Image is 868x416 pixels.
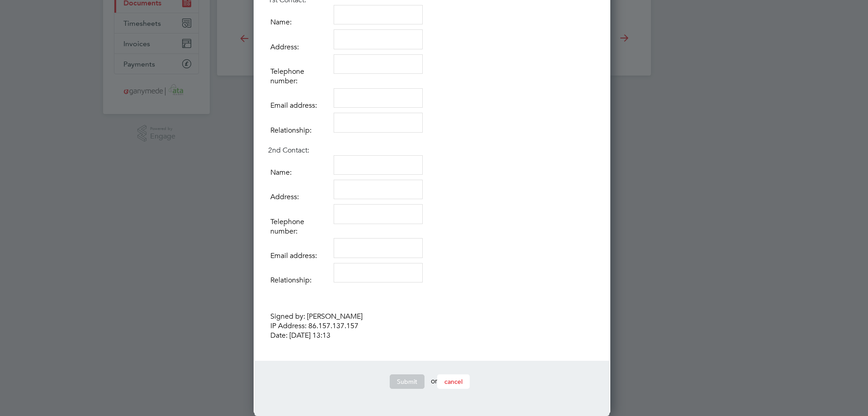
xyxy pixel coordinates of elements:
p: Signed by: [PERSON_NAME] IP Address: 86.157.137.157 Date: [DATE] 13:13 [268,310,596,342]
p: Telephone number: [268,215,334,239]
p: Name: [268,166,334,180]
p: Address: [268,190,334,204]
button: cancel [437,374,470,389]
span: cancel [444,378,462,386]
p: Email address: [268,99,334,113]
p: Relationship: [268,124,334,138]
li: or [268,374,596,398]
p: Email address: [268,249,334,263]
h2: 2nd Contact: [268,146,596,155]
button: Submit [390,374,425,389]
p: Address: [268,40,334,54]
p: Name: [268,15,334,29]
p: Telephone number: [268,65,334,88]
p: Relationship: [268,273,334,287]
